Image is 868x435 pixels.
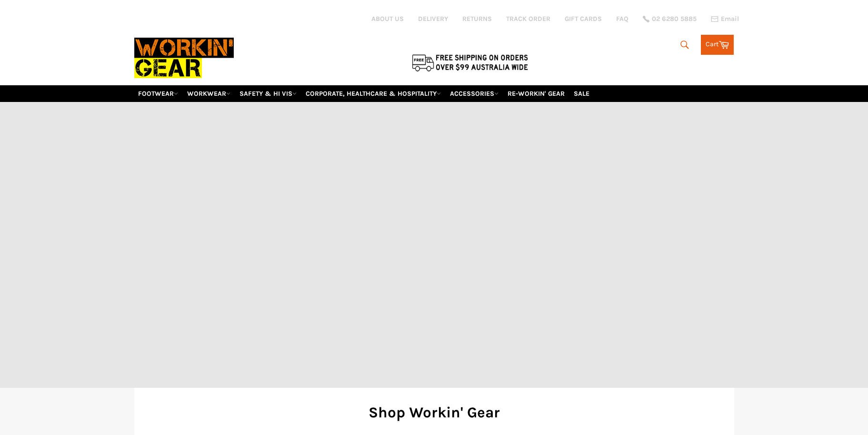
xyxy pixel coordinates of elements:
a: 02 6280 5885 [643,16,697,22]
span: 02 6280 5885 [652,16,697,22]
span: Email [721,16,739,22]
a: SAFETY & HI VIS [236,85,300,102]
a: WORKWEAR [183,85,234,102]
a: RE-WORKIN' GEAR [504,85,569,102]
a: Shop Best Selling [167,330,253,350]
a: FOOTWEAR [134,85,182,102]
a: TRACK ORDER [506,14,550,23]
img: Workin Gear leaders in Workwear, Safety Boots, PPE, Uniforms. Australia's No.1 in Workwear [134,31,234,85]
a: ACCESSORIES [446,85,502,102]
a: Email [711,15,739,23]
h2: Shop Workin' Gear [149,402,720,423]
a: CORPORATE, HEALTHCARE & HOSPITALITY [302,85,445,102]
a: DELIVERY [418,14,448,23]
a: Cart [701,35,734,55]
a: SALE [570,85,593,102]
a: ABOUT US [371,14,404,23]
a: RETURNS [462,14,492,23]
a: GIFT CARDS [565,14,602,23]
img: Flat $9.95 shipping Australia wide [410,52,529,72]
a: FAQ [616,14,629,23]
